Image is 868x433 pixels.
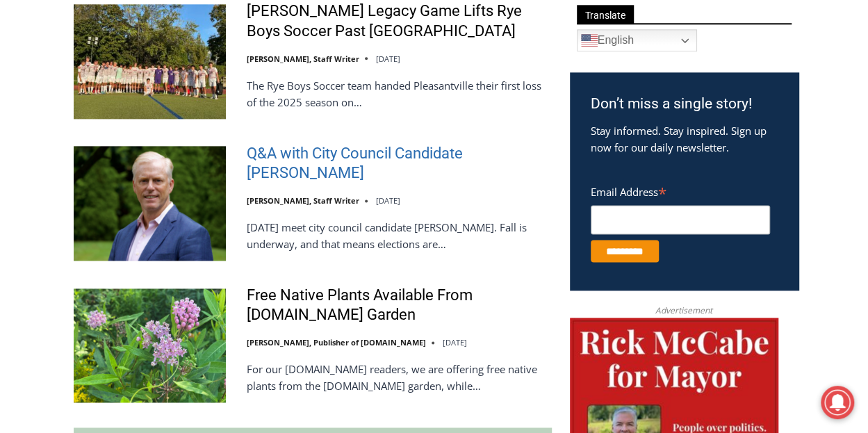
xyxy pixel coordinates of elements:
[641,304,726,317] span: Advertisement
[577,29,697,51] a: English
[1,138,208,173] a: [PERSON_NAME] Read Sanctuary Fall Fest: [DATE]
[591,122,778,156] p: Stay informed. Stay inspired. Sign up now for our daily newsletter.
[376,195,400,206] time: [DATE]
[247,286,552,325] a: Free Native Plants Available From [DOMAIN_NAME] Garden
[247,1,552,41] a: [PERSON_NAME] Legacy Game Lifts Rye Boys Soccer Past [GEOGRAPHIC_DATA]
[376,54,400,64] time: [DATE]
[163,117,169,131] div: 6
[146,117,152,131] div: 2
[247,54,359,64] a: [PERSON_NAME], Staff Writer
[247,144,552,183] a: Q&A with City Council Candidate [PERSON_NAME]
[74,4,226,118] img: Felix Wismer’s Legacy Game Lifts Rye Boys Soccer Past Pleasantville
[156,117,159,131] div: /
[351,1,657,135] div: Apply Now <> summer and RHS senior internships available
[146,41,201,114] div: Birds of Prey: Falcon and hawk demos
[581,32,598,49] img: en
[74,288,226,402] img: Free Native Plants Available From MyRye.com Garden
[591,178,770,203] label: Email Address
[334,135,673,173] a: Intern @ [DOMAIN_NAME]
[247,219,552,252] p: [DATE] meet city council candidate [PERSON_NAME]. Fall is underway, and that means elections are…
[591,93,778,115] h3: Don’t miss a single story!
[247,337,426,348] a: [PERSON_NAME], Publisher of [DOMAIN_NAME]
[247,361,552,394] p: For our [DOMAIN_NAME] readers, we are offering free native plants from the [DOMAIN_NAME] garden, ...
[74,146,226,260] img: Q&A with City Council Candidate James Ward
[247,77,552,111] p: The Rye Boys Soccer team handed Pleasantville their first loss of the 2025 season on…
[247,195,359,206] a: [PERSON_NAME], Staff Writer
[11,140,185,172] h4: [PERSON_NAME] Read Sanctuary Fall Fest: [DATE]
[443,337,467,348] time: [DATE]
[363,138,644,170] span: Intern @ [DOMAIN_NAME]
[577,5,634,24] span: Translate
